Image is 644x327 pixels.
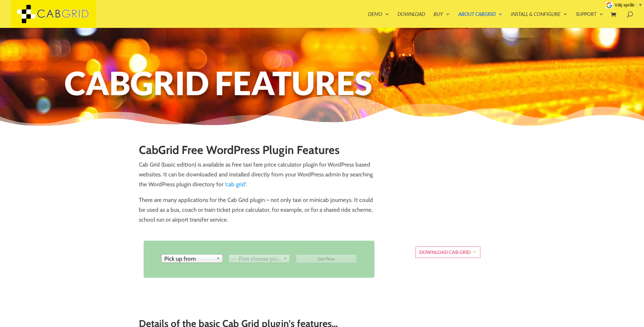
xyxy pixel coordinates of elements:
a: Demo [368,12,389,28]
a: CabGrid Taxi Plugin [11,10,96,17]
span: Pick up from [164,255,214,263]
input: Get Price [296,254,357,263]
a: Support [576,12,603,28]
p: Cab Grid (basic edition) is available as free taxi fare price calculator plugin for WordPress bas... [139,160,380,195]
div: Pick up [161,254,223,263]
h1: CabGrid Features [65,67,580,102]
p: There are many applications for the Cab Grid plugin – not only taxi or minicab journeys. It could... [139,195,380,225]
a: Download [398,12,425,28]
span: ▼ [638,2,643,7]
a: About CabGrid [458,12,502,28]
span: Välj språk [614,2,634,7]
a: Install & Configure [511,12,567,28]
a: cab grid [226,181,245,188]
span: ← First choose pick up [232,255,281,263]
h1: CabGrid Free WordPress Plugin Features [139,144,380,160]
a: Buy [434,12,450,28]
div: Drop off [228,254,290,263]
a: Välj språk​ [614,2,643,7]
span: ​ [636,2,637,7]
iframe: Cab Grid Taxi Price Calculator Wordpress Plugin [390,144,505,230]
a: Download Cab Grid [416,246,480,258]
